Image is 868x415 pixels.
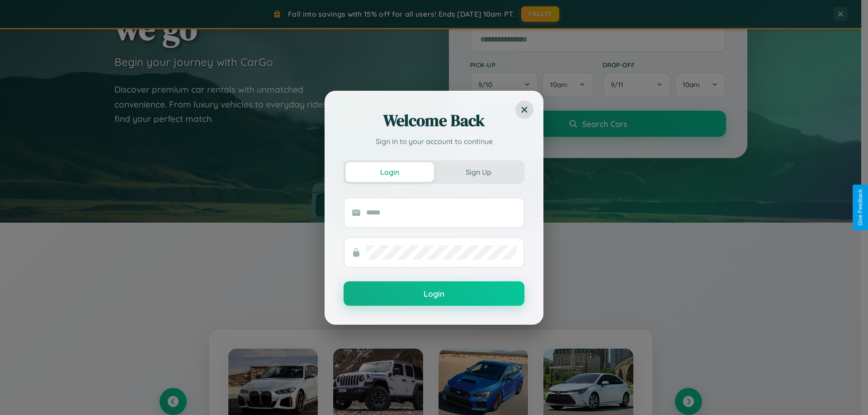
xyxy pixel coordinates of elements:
[344,110,524,131] h2: Welcome Back
[344,281,524,306] button: Login
[434,162,523,182] button: Sign Up
[857,189,863,226] div: Give Feedback
[345,162,434,182] button: Login
[344,136,524,147] p: Sign in to your account to continue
